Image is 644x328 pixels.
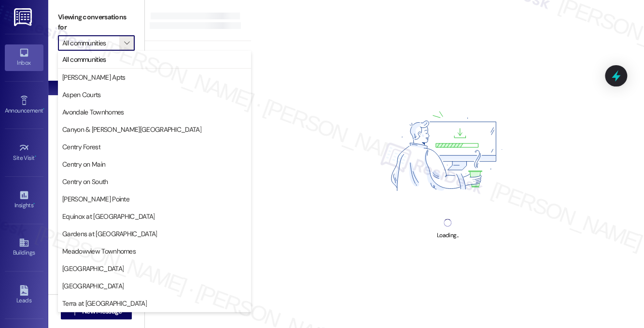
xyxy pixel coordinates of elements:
[62,281,124,291] span: [GEOGRAPHIC_DATA]
[62,125,201,134] span: Canyon & [PERSON_NAME][GEOGRAPHIC_DATA]
[14,8,34,26] img: ResiDesk Logo
[62,299,147,308] span: Terra at [GEOGRAPHIC_DATA]
[58,10,135,35] label: Viewing conversations for
[62,142,100,152] span: Centry Forest
[5,140,43,166] a: Site Visit •
[62,264,124,273] span: [GEOGRAPHIC_DATA]
[48,285,144,295] div: Residents
[62,177,108,186] span: Centry on South
[62,72,125,82] span: [PERSON_NAME] Apts
[5,187,43,213] a: Insights •
[33,200,35,207] span: •
[437,230,459,241] div: Loading...
[62,159,105,169] span: Centry on Main
[62,55,106,64] span: All communities
[5,282,43,308] a: Leads
[62,246,136,256] span: Meadowview Townhomes
[43,106,44,113] span: •
[48,65,144,75] div: Prospects + Residents
[5,234,43,260] a: Buildings
[48,197,144,207] div: Prospects
[62,212,154,221] span: Equinox at [GEOGRAPHIC_DATA]
[62,229,157,239] span: Gardens at [GEOGRAPHIC_DATA]
[62,107,124,117] span: Avondale Townhomes
[5,44,43,71] a: Inbox
[62,90,101,100] span: Aspen Courts
[35,153,36,160] span: •
[62,35,119,51] input: All communities
[124,39,129,47] i: 
[62,194,129,204] span: [PERSON_NAME] Pointe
